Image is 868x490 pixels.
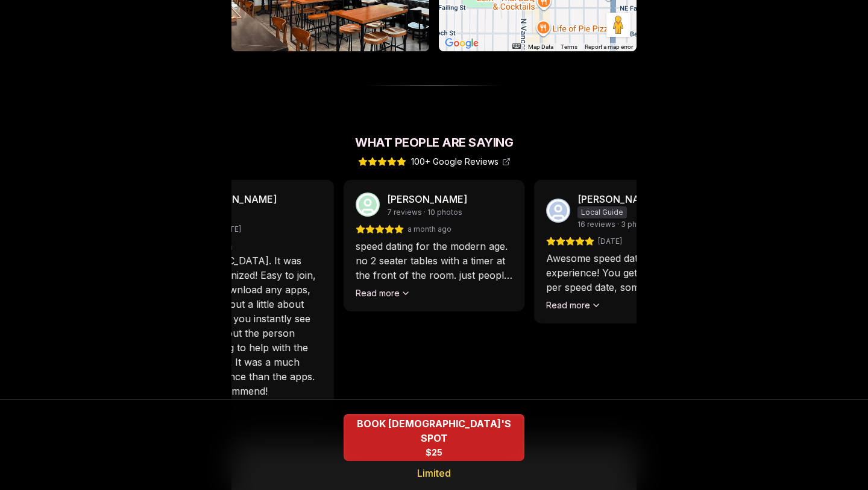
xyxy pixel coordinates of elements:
[577,220,653,229] span: 16 reviews · 3 photos
[356,239,512,282] p: speed dating for the modern age. no 2 seater tables with a timer at the front of the room. just p...
[426,447,442,459] span: $25
[231,134,637,151] h2: What People Are Saying
[577,192,658,206] p: [PERSON_NAME]
[577,206,627,218] span: Local Guide
[197,192,277,206] p: [PERSON_NAME]
[344,414,524,461] button: BOOK QUEER WOMEN'S SPOT - Limited
[442,36,482,51] a: Open this area in Google Maps (opens a new window)
[387,208,462,217] span: 7 reviews · 10 photos
[512,43,521,49] button: Keyboard shortcuts
[217,224,241,234] span: [DATE]
[585,43,633,50] a: Report a map error
[546,299,601,311] button: Read more
[417,466,451,480] span: Limited
[358,156,511,168] a: 100+ Google Reviews
[165,239,322,398] p: Went to one in [GEOGRAPHIC_DATA]. It was very well organized! Easy to join, no need to download a...
[387,192,467,206] p: [PERSON_NAME]
[598,237,622,246] span: [DATE]
[606,13,631,37] button: Drag Pegman onto the map to open Street View
[442,36,482,51] img: Google
[344,416,524,445] span: BOOK [DEMOGRAPHIC_DATA]'S SPOT
[546,251,703,294] p: Awesome speed dating experience! You get 10 minutes per speed date, some questions and a fun fact...
[561,43,577,50] a: Terms (opens in new tab)
[407,224,451,234] span: a month ago
[528,43,553,51] button: Map Data
[356,287,410,299] button: Read more
[411,156,511,168] span: 100+ Google Reviews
